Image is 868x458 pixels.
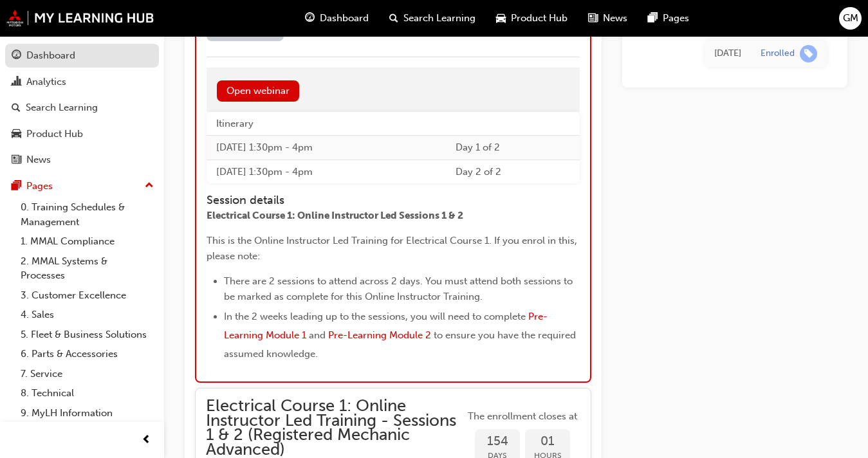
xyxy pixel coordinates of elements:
[207,112,446,136] th: Itinerary
[15,344,159,364] a: 6. Parts & Accessories
[465,409,580,424] span: The enrollment closes at
[496,10,506,26] span: car-icon
[12,129,21,140] span: car-icon
[389,10,398,26] span: search-icon
[761,47,795,59] div: Enrolled
[663,11,689,26] span: Pages
[714,46,741,60] div: Thu Jul 24 2025 11:02:09 GMT+1000 (Australian Eastern Standard Time)
[12,102,21,114] span: search-icon
[26,152,51,167] div: News
[843,11,858,26] span: GM
[603,11,627,26] span: News
[578,5,638,32] a: news-iconNews
[320,11,369,26] span: Dashboard
[12,154,21,166] span: news-icon
[295,5,379,32] a: guage-iconDashboard
[26,179,53,194] div: Pages
[15,403,159,423] a: 9. MyLH Information
[207,136,446,160] td: [DATE] 1:30pm - 4pm
[5,96,159,120] a: Search Learning
[309,329,326,341] span: and
[12,77,21,88] span: chart-icon
[15,252,159,286] a: 2. MMAL Systems & Processes
[446,160,580,183] td: Day 2 of 2
[207,210,463,221] span: Electrical Course 1: Online Instructor Led Sessions 1 & 2
[446,136,580,160] td: Day 1 of 2
[142,432,151,448] span: prev-icon
[207,235,580,262] span: This is the Online Instructor Led Training for Electrical Course 1. If you enrol in this, please ...
[5,44,159,68] a: Dashboard
[5,70,159,94] a: Analytics
[15,305,159,325] a: 4. Sales
[525,434,570,449] span: 01
[207,160,446,183] td: [DATE] 1:30pm - 4pm
[15,286,159,306] a: 3. Customer Excellence
[26,75,66,89] div: Analytics
[207,194,580,208] h4: Session details
[648,10,658,26] span: pages-icon
[15,383,159,403] a: 8. Technical
[217,80,299,102] a: Open webinar
[5,41,159,174] button: DashboardAnalyticsSearch LearningProduct HubNews
[328,329,431,341] a: Pre-Learning Module 2
[15,232,159,252] a: 1. MMAL Compliance
[511,11,568,26] span: Product Hub
[5,148,159,172] a: News
[638,5,699,32] a: pages-iconPages
[145,178,154,194] span: up-icon
[15,197,159,232] a: 0. Training Schedules & Management
[800,44,817,62] span: learningRecordVerb_ENROLL-icon
[379,5,486,32] a: search-iconSearch Learning
[305,10,315,26] span: guage-icon
[486,5,578,32] a: car-iconProduct Hub
[5,122,159,146] a: Product Hub
[403,11,476,26] span: Search Learning
[588,10,598,26] span: news-icon
[12,181,21,192] span: pages-icon
[5,174,159,198] button: Pages
[224,275,575,302] span: There are 2 sessions to attend across 2 days. You must attend both sessions to be marked as compl...
[26,48,75,63] div: Dashboard
[224,311,526,322] span: In the 2 weeks leading up to the sessions, you will need to complete
[15,364,159,384] a: 7. Service
[15,325,159,345] a: 5. Fleet & Business Solutions
[26,127,83,142] div: Product Hub
[26,100,98,115] div: Search Learning
[12,50,21,62] span: guage-icon
[206,399,465,457] span: Electrical Course 1: Online Instructor Led Training - Sessions 1 & 2 (Registered Mechanic Advanced)
[475,434,520,449] span: 154
[6,10,154,26] img: mmal
[839,7,862,30] button: GM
